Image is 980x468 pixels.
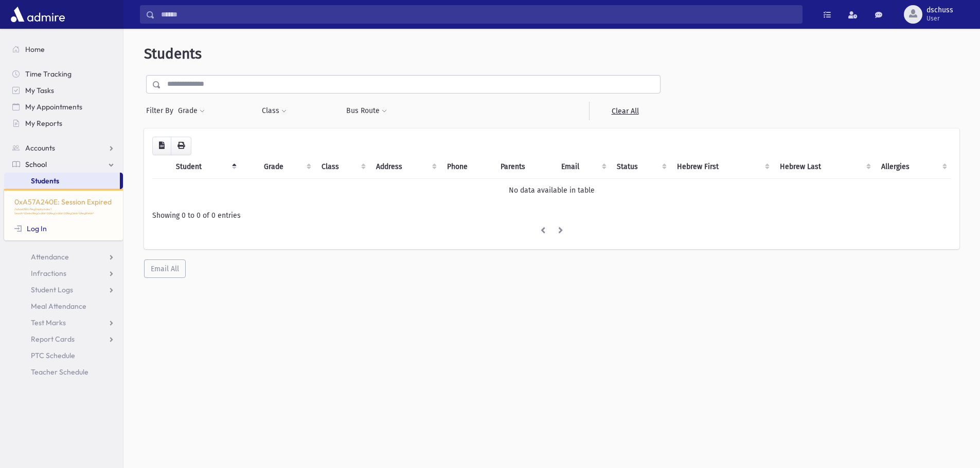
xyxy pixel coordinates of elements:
[4,347,123,364] a: PTC Schedule
[170,155,241,179] th: Student: activate to sort column descending
[4,156,123,173] a: School
[31,176,59,185] span: Students
[31,285,73,294] span: Student Logs
[31,252,69,261] span: Attendance
[4,364,123,380] a: Teacher Schedule
[25,143,55,153] span: Accounts
[177,102,205,120] button: Grade
[144,259,186,278] button: Email All
[370,155,441,179] th: Address: activate to sort column ascending
[4,331,123,347] a: Report Cards
[4,82,123,99] a: My Tasks
[152,210,951,221] div: Showing 0 to 0 of 0 entries
[926,14,953,23] span: User
[8,4,67,25] img: AdmirePro
[31,367,88,377] span: Teacher Schedule
[774,155,875,179] th: Hebrew Last: activate to sort column ascending
[315,155,370,179] th: Class: activate to sort column ascending
[31,269,66,278] span: Infractions
[4,115,123,132] a: My Reports
[152,137,171,155] button: CSV
[155,5,802,24] input: Search
[4,249,123,265] a: Attendance
[4,298,123,314] a: Meal Attendance
[25,69,72,79] span: Time Tracking
[875,155,951,179] th: Allergies: activate to sort column ascending
[31,318,66,327] span: Test Marks
[4,173,120,189] a: Students
[152,178,951,202] td: No data available in table
[14,208,113,215] p: /School/REG/RegDisplayIndex?Search=&SelectRegGrdIds=2&RegGrdIds=2&RegClsIds=&RegRteIds=
[25,86,54,95] span: My Tasks
[4,41,123,58] a: Home
[146,105,177,116] span: Filter By
[4,189,123,240] div: 0xA57A240E: Session Expired
[441,155,494,179] th: Phone
[31,351,75,360] span: PTC Schedule
[555,155,611,179] th: Email: activate to sort column ascending
[25,119,62,128] span: My Reports
[31,334,75,344] span: Report Cards
[4,99,123,115] a: My Appointments
[671,155,774,179] th: Hebrew First: activate to sort column ascending
[4,314,123,331] a: Test Marks
[589,102,661,120] a: Clear All
[144,45,202,62] span: Students
[4,282,123,298] a: Student Logs
[25,160,47,169] span: School
[25,102,82,111] span: My Appointments
[14,224,47,233] a: Log In
[31,302,86,311] span: Meal Attendance
[261,102,287,120] button: Class
[258,155,315,179] th: Grade: activate to sort column ascending
[926,6,953,14] span: dschuss
[25,45,45,54] span: Home
[611,155,671,179] th: Status: activate to sort column ascending
[171,137,191,155] button: Print
[346,102,387,120] button: Bus Route
[4,140,123,156] a: Accounts
[494,155,556,179] th: Parents
[4,66,123,82] a: Time Tracking
[4,265,123,282] a: Infractions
